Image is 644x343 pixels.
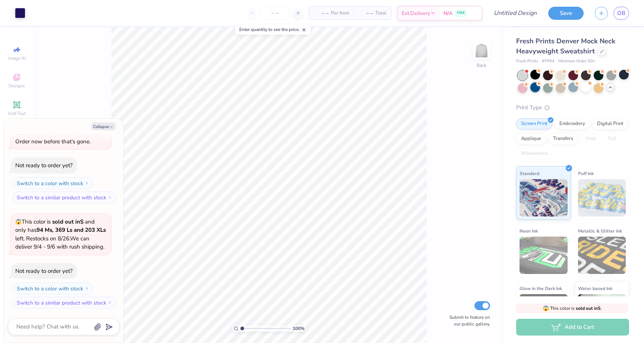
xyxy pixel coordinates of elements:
[516,37,615,56] span: Fresh Prints Denver Mock Neck Heavyweight Sweatshirt
[52,218,83,225] strong: sold out in S
[520,227,538,235] span: Neon Ink
[543,305,602,312] span: This color is .
[578,237,626,274] img: Metallic & Glitter Ink
[578,227,622,235] span: Metallic & Glitter Ink
[555,118,590,130] div: Embroidery
[261,6,290,20] input: – –
[402,9,430,17] span: Est. Delivery
[516,118,552,130] div: Screen Print
[445,314,490,327] label: Submit to feature on our public gallery.
[8,110,26,116] span: Add Text
[548,7,584,20] button: Save
[13,297,116,309] button: Switch to a similar product with stock
[474,43,489,58] img: Back
[314,9,329,17] span: – –
[516,148,552,159] div: Rhinestones
[578,169,594,177] span: Puff Ink
[548,133,578,144] div: Transfers
[293,325,304,332] span: 100 %
[108,195,112,200] img: Switch to a similar product with stock
[520,294,568,331] img: Glow in the Dark Ink
[488,6,543,21] input: Untitled Design
[617,9,625,18] span: OB
[592,118,628,130] div: Digital Print
[15,162,73,169] div: Not ready to order yet?
[15,218,106,251] span: This color is and only has left . Restocks on 8/26. We can deliver 9/4 - 9/6 with rush shipping.
[108,300,112,305] img: Switch to a similar product with stock
[520,237,568,274] img: Neon Ink
[9,83,25,89] span: Designs
[37,226,106,234] strong: 94 Ms, 369 Ls and 203 XLs
[15,267,73,275] div: Not ready to order yet?
[516,103,629,112] div: Print Type
[520,169,539,177] span: Standard
[576,305,601,311] strong: sold out in S
[603,133,621,144] div: Foil
[580,133,601,144] div: Vinyl
[13,191,116,203] button: Switch to a similar product with stock
[15,218,22,225] span: 😱
[331,9,349,17] span: Per Item
[85,181,89,185] img: Switch to a color with stock
[91,122,116,130] button: Collapse
[578,179,626,216] img: Puff Ink
[457,10,465,16] span: FREE
[516,133,546,144] div: Applique
[235,24,311,35] div: Enter quantity to see the price.
[543,305,549,312] span: 😱
[443,9,452,17] span: N/A
[8,55,26,61] span: Image AI
[578,284,612,292] span: Water based Ink
[520,284,562,292] span: Glow in the Dark Ink
[578,294,626,331] img: Water based Ink
[613,7,629,20] a: OB
[542,58,555,65] span: # FP94
[520,179,568,216] img: Standard
[516,58,538,65] span: Fresh Prints
[477,62,486,69] div: Back
[15,121,102,145] span: There are only left of this color. Order now before that's gone.
[558,58,596,65] span: Minimum Order: 50 +
[358,9,373,17] span: – –
[375,9,386,17] span: Total
[85,286,89,291] img: Switch to a color with stock
[13,283,93,294] button: Switch to a color with stock
[13,177,93,189] button: Switch to a color with stock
